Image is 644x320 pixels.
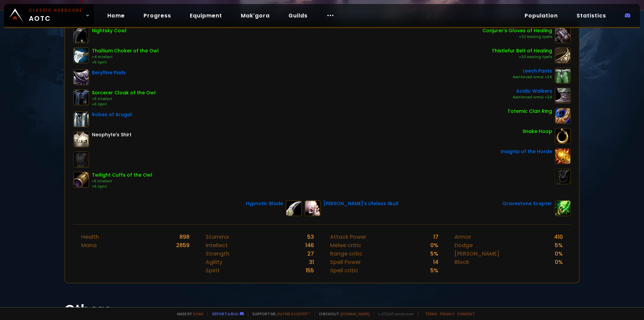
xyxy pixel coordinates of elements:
[73,47,89,63] img: item-12020
[454,249,499,258] div: [PERSON_NAME]
[73,27,89,43] img: item-4039
[206,258,222,266] div: Agility
[519,9,563,22] a: Population
[330,266,358,275] div: Spell critic
[92,172,152,179] div: Twilight Cuffs of the Owl
[425,311,437,316] a: Terms
[277,311,311,316] a: Buy me a coffee
[323,200,398,207] div: [PERSON_NAME]'s Lifeless Skull
[555,148,571,164] img: item-209621
[184,9,227,22] a: Equipment
[555,128,571,144] img: item-6750
[29,7,83,24] span: AOTC
[173,311,203,316] span: Made by
[193,311,203,316] a: a fan
[73,111,89,127] img: item-6324
[513,95,552,100] div: Reinforced Armor +24
[92,27,126,34] div: Nightsky Cowl
[330,233,366,241] div: Attack Power
[482,34,552,40] div: +22 Healing Spells
[555,108,571,124] img: item-5313
[555,258,563,266] div: 0 %
[502,200,552,207] div: Gravestone Scepter
[433,233,438,241] div: 17
[92,131,131,138] div: Neophyte's Shirt
[555,47,571,63] img: item-14205
[492,47,552,54] div: Thistlefur Belt of Healing
[102,9,130,22] a: Home
[176,241,190,249] div: 2859
[283,9,313,22] a: Guilds
[92,111,132,118] div: Robes of Arugal
[286,200,302,216] img: item-7714
[305,241,314,249] div: 146
[501,148,552,155] div: Insignia of the Horde
[454,241,473,249] div: Dodge
[306,266,314,275] div: 155
[305,200,321,216] img: item-10770
[440,311,454,316] a: Privacy
[554,233,563,241] div: 410
[206,233,229,241] div: Stamina
[555,249,563,258] div: 0 %
[92,96,156,102] div: +5 Intellect
[555,200,571,216] img: item-7001
[433,258,438,266] div: 14
[330,258,361,266] div: Spell Power
[92,54,159,60] div: +4 Intellect
[430,249,438,258] div: 5 %
[4,4,94,27] a: Classic HardcoreAOTC
[92,60,159,65] div: +5 Spirit
[482,27,552,34] div: Conjurer's Gloves of Healing
[92,102,156,107] div: +6 Spirit
[248,311,311,316] span: Support me,
[523,128,552,135] div: Snake Hoop
[492,54,552,60] div: +20 Healing Spells
[206,266,220,275] div: Spirit
[454,258,469,266] div: Block
[212,311,238,316] a: Report a bug
[206,241,228,249] div: Intellect
[457,311,475,316] a: Consent
[138,9,176,22] a: Progress
[81,233,99,241] div: Health
[374,311,414,316] span: v. d752d5 - production
[430,266,438,275] div: 5 %
[340,311,370,316] a: [DOMAIN_NAME]
[92,179,152,184] div: +5 Intellect
[81,241,97,249] div: Mana
[571,9,611,22] a: Statistics
[430,241,438,249] div: 0 %
[330,249,363,258] div: Range critic
[92,69,126,76] div: Berylline Pads
[73,172,89,188] img: item-7437
[513,67,552,75] div: Leech Pants
[507,108,552,115] div: Totemic Clan Ring
[555,27,571,43] img: item-9848
[235,9,275,22] a: Mak'gora
[206,249,229,258] div: Strength
[555,241,563,249] div: 5 %
[454,233,471,241] div: Armor
[555,88,571,104] img: item-9454
[309,258,314,266] div: 31
[92,184,152,189] div: +5 Spirit
[315,311,370,316] span: Checkout
[307,249,314,258] div: 27
[92,47,159,54] div: Thallium Choker of the Owl
[513,75,552,80] div: Reinforced Armor +24
[29,7,83,13] small: Classic Hardcore
[73,69,89,85] img: item-4197
[307,233,314,241] div: 53
[73,89,89,105] img: item-9877
[246,200,283,207] div: Hypnotic Blade
[555,67,571,84] img: item-6910
[92,89,156,96] div: Sorcerer Cloak of the Owl
[330,241,361,249] div: Melee critic
[513,88,552,95] div: Acidic Walkers
[73,131,89,147] img: item-53
[179,233,190,241] div: 898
